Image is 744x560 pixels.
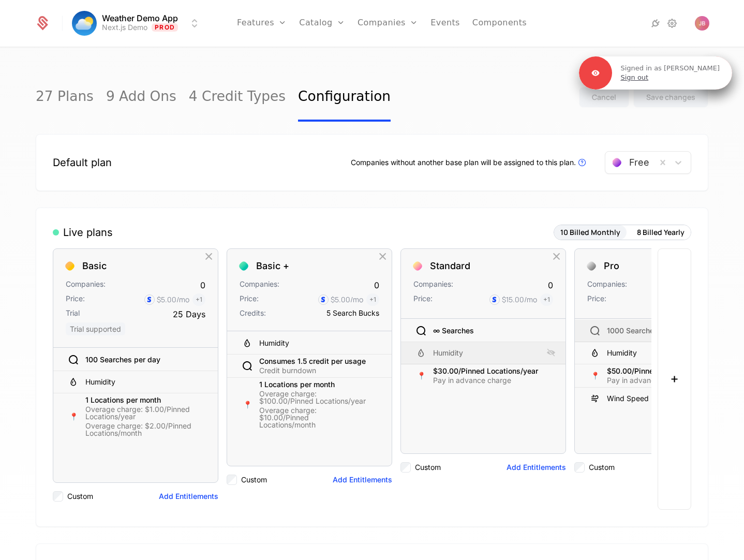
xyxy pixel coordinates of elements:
[371,336,383,350] div: Hide Entitlement
[240,279,279,291] div: Companies:
[604,261,619,271] div: Pro
[575,364,739,388] div: 📍$50.00/Pinned Locations/yearPay in advance charge
[227,248,392,510] div: Basic +Companies:0Price:$5.00/mo+1Credits:5 Search BucksHumidityConsumes 1.5 credit per usageCred...
[540,293,553,306] span: + 1
[53,155,112,170] div: Default plan
[157,294,189,305] div: $5.00 /mo
[326,308,379,318] div: 5 Search Bucks
[75,12,201,35] button: Select environment
[240,308,266,318] div: Credits:
[695,16,709,31] img: Jon Brasted
[240,293,259,306] div: Price:
[197,353,210,366] div: Hide Entitlement
[575,342,739,364] div: Humidity
[241,475,267,485] label: Custom
[607,393,649,404] div: Wind Speed
[259,381,367,388] div: 1 Locations per month
[575,388,739,409] div: Wind Speed
[256,261,289,271] div: Basic +
[200,279,205,291] div: 0
[575,320,739,342] div: 1000 Searches per month
[53,371,218,393] div: Humidity
[620,64,720,73] p: Signed in as [PERSON_NAME]
[545,346,557,360] div: Show Entitlement
[53,349,218,371] div: 100 Searches per day
[607,377,711,384] div: Pay in advance charge
[227,378,392,432] div: 📍1 Locations per monthOverage charge: $100.00/Pinned Locations/yearOverage charge: $10.00/Pinned ...
[82,261,107,271] div: Basic
[53,248,218,510] div: BasicCompanies:0Price:$5.00/mo+1Trial25 Days Trial supported100 Searches per dayHumidity📍1 Locati...
[66,409,81,424] div: 📍
[66,322,125,335] span: Trial supported
[649,17,662,30] a: Integrations
[401,342,566,364] div: Humidity
[227,355,392,378] div: Consumes 1.5 credit per usageCredit burndown
[85,406,193,420] div: Overage charge: $1.00/Pinned Locations/year
[554,225,627,240] button: 10 Billed Monthly
[159,491,218,502] button: Add Entitlements
[67,491,93,502] label: Custom
[607,348,637,358] div: Humidity
[574,248,740,510] div: ProCompanies:Price:1000 Searches per monthHumidity📍$50.00/Pinned Locations/yearPay in advance cha...
[374,279,379,291] div: 0
[371,398,383,411] div: Hide Entitlement
[548,279,553,291] div: 0
[102,14,178,22] span: Weather Demo App
[102,22,147,33] div: Next.js Demo
[85,377,115,387] div: Humidity
[620,73,648,82] a: Sign out
[433,327,474,334] div: ∞ Searches
[587,293,606,306] div: Price:
[298,73,391,122] a: Configuration
[400,248,566,510] div: StandardCompanies:0Price:$15.00/mo+1∞ SearchesHumidity📍$30.00/Pinned Locations/yearPay in advance...
[106,73,176,122] a: 9 Add Ons
[173,308,205,320] div: 25 Days
[351,156,588,169] div: Companies without another base plan will be assigned to this plan.
[259,338,289,348] div: Humidity
[66,308,80,320] div: Trial
[36,73,94,122] a: 27 Plans
[587,279,627,291] div: Companies:
[85,422,193,437] div: Overage charge: $2.00/Pinned Locations/month
[85,356,160,363] div: 100 Searches per day
[53,393,218,440] div: 📍1 Locations per monthOverage charge: $1.00/Pinned Locations/yearOverage charge: $2.00/Pinned Loc...
[259,390,367,405] div: Overage charge: $100.00/Pinned Locations/year
[633,87,708,108] button: Save changes
[433,377,538,384] div: Pay in advance charge
[589,462,615,473] label: Custom
[415,462,441,473] label: Custom
[331,294,363,305] div: $5.00 /mo
[433,367,538,375] div: $30.00/Pinned Locations/year
[401,320,566,342] div: ∞ Searches
[658,248,691,510] button: +
[85,396,193,404] div: 1 Locations per month
[371,359,383,373] div: Hide Entitlement
[502,294,537,305] div: $15.00 /mo
[192,293,205,306] span: + 1
[587,368,603,384] div: 📍
[579,87,629,108] button: Cancel
[430,261,470,271] div: Standard
[66,279,106,291] div: Companies:
[259,367,366,374] div: Credit burndown
[607,367,711,375] div: $50.00/Pinned Locations/year
[592,92,616,102] div: Cancel
[631,225,691,240] button: 8 Billed Yearly
[433,348,463,358] div: Humidity
[227,332,392,355] div: Humidity
[507,462,566,473] button: Add Entitlements
[66,293,85,306] div: Price:
[695,16,709,31] button: Open user button
[240,397,255,412] div: 📍
[413,279,453,291] div: Companies:
[401,364,566,387] div: 📍$30.00/Pinned Locations/yearPay in advance charge
[259,358,366,365] div: Consumes 1.5 credit per usage
[607,327,695,334] div: 1000 Searches per month
[53,225,113,240] div: Live plans
[666,17,678,30] a: Settings
[545,324,557,337] div: Hide Entitlement
[333,475,392,485] button: Add Entitlements
[413,293,433,306] div: Price:
[646,92,695,102] div: Save changes
[197,375,210,389] div: Hide Entitlement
